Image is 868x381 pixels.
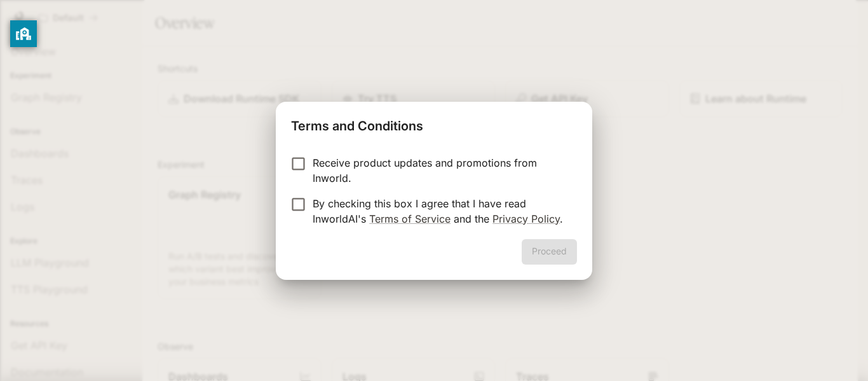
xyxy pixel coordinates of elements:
[369,212,451,225] a: Terms of Service
[313,196,567,226] p: By checking this box I agree that I have read InworldAI's and the .
[276,102,592,145] h2: Terms and Conditions
[492,212,560,225] a: Privacy Policy
[313,155,567,186] p: Receive product updates and promotions from Inworld.
[10,20,37,47] button: privacy banner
